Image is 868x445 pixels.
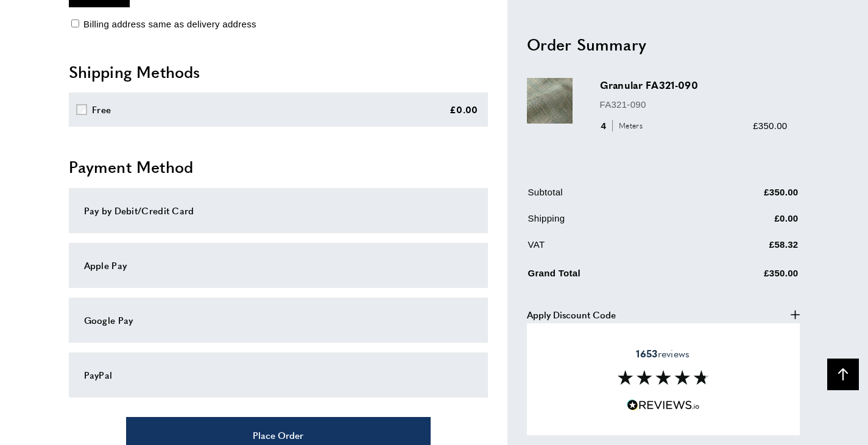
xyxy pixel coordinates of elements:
[636,346,657,360] strong: 1653
[753,120,787,130] span: £350.00
[84,313,473,328] div: Google Pay
[84,368,473,382] div: PayPal
[69,156,488,178] h2: Payment Method
[84,258,473,273] div: Apple Pay
[618,370,709,385] img: Reviews section
[528,211,691,234] td: Shipping
[450,102,478,117] div: £0.00
[527,33,800,55] h2: Order Summary
[692,237,799,261] td: £58.32
[600,97,788,111] p: FA321-090
[527,307,616,321] span: Apply Discount Code
[528,263,691,289] td: Grand Total
[692,211,799,234] td: £0.00
[692,184,799,208] td: £350.00
[527,78,573,124] img: Granular FA321-090
[528,184,691,208] td: Subtotal
[612,120,646,131] span: Meters
[600,78,788,92] h3: Granular FA321-090
[71,19,79,27] input: Billing address same as delivery address
[692,263,799,289] td: £350.00
[83,19,256,29] span: Billing address same as delivery address
[69,61,488,83] h2: Shipping Methods
[627,399,700,411] img: Reviews.io 5 stars
[600,118,647,133] div: 4
[84,203,473,218] div: Pay by Debit/Credit Card
[528,237,691,261] td: VAT
[636,348,690,360] span: reviews
[92,102,111,117] div: Free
